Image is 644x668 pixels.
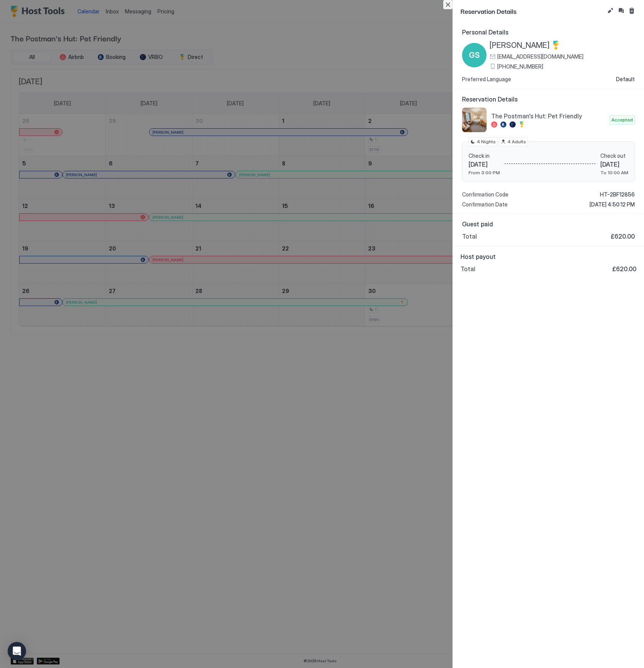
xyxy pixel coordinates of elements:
[462,220,635,228] span: Guest paid
[469,49,480,61] span: GS
[462,76,511,83] span: Preferred Language
[497,53,583,60] span: [EMAIL_ADDRESS][DOMAIN_NAME]
[600,170,628,175] span: To 10:00 AM
[616,6,626,15] button: Inbox
[462,108,487,132] div: listing image
[600,191,635,198] span: HT-2BF12856
[491,112,606,120] span: The Postman's Hut: Pet Friendly
[460,6,604,16] span: Reservation Details
[611,116,633,123] span: Accepted
[497,63,543,70] span: [PHONE_NUMBER]
[590,201,635,208] span: [DATE] 4:50:12 PM
[460,253,636,260] span: Host payout
[469,152,500,159] span: Check in
[507,138,526,145] span: 4 Adults
[600,152,628,159] span: Check out
[616,76,635,83] span: Default
[612,265,636,273] span: £620.00
[469,170,500,175] span: From 3:00 PM
[462,95,635,103] span: Reservation Details
[462,201,508,208] span: Confirmation Date
[627,6,636,15] button: Cancel reservation
[606,6,615,15] button: Edit reservation
[462,232,477,240] span: Total
[469,160,500,168] span: [DATE]
[460,265,475,273] span: Total
[8,642,26,660] div: Open Intercom Messenger
[611,232,635,240] span: £620.00
[477,138,496,145] span: 4 Nights
[462,191,508,198] span: Confirmation Code
[462,28,635,36] span: Personal Details
[600,160,628,168] span: [DATE]
[490,41,550,50] span: [PERSON_NAME]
